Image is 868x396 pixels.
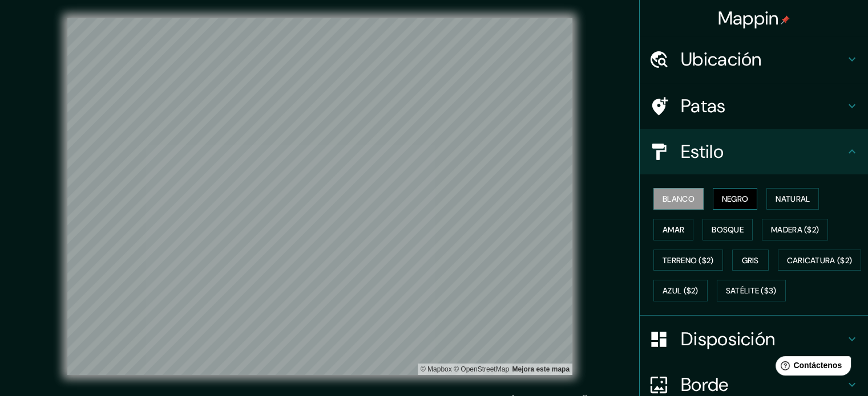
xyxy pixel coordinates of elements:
[717,280,786,301] button: Satélite ($3)
[640,129,868,174] div: Estilo
[653,280,708,301] button: Azul ($2)
[771,224,819,235] font: Madera ($2)
[454,365,509,373] font: © OpenStreetMap
[778,250,862,271] button: Caricatura ($2)
[681,327,775,351] font: Disposición
[681,94,726,118] font: Patas
[742,255,759,266] font: Gris
[663,224,684,235] font: Amar
[421,365,452,373] font: © Mapbox
[663,194,695,204] font: Blanco
[653,250,723,271] button: Terreno ($2)
[681,47,762,71] font: Ubicación
[421,365,452,373] a: Mapbox
[726,286,777,296] font: Satélite ($3)
[653,188,704,210] button: Blanco
[713,188,758,210] button: Negro
[681,140,724,164] font: Estilo
[718,6,779,30] font: Mappin
[766,188,819,210] button: Natural
[512,365,570,373] font: Mejora este mapa
[787,255,853,266] font: Caricatura ($2)
[776,194,810,204] font: Natural
[722,194,749,204] font: Negro
[703,219,753,240] button: Bosque
[762,219,828,240] button: Madera ($2)
[781,15,790,25] img: pin-icon.png
[663,255,714,266] font: Terreno ($2)
[663,286,699,296] font: Azul ($2)
[732,250,769,271] button: Gris
[67,18,572,375] canvas: Mapa
[712,224,744,235] font: Bosque
[653,219,693,240] button: Amar
[640,316,868,362] div: Disposición
[766,352,855,383] iframe: Lanzador de widgets de ayuda
[454,365,509,373] a: Mapa de calles abierto
[640,36,868,82] div: Ubicación
[512,365,570,373] a: Map feedback
[640,83,868,129] div: Patas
